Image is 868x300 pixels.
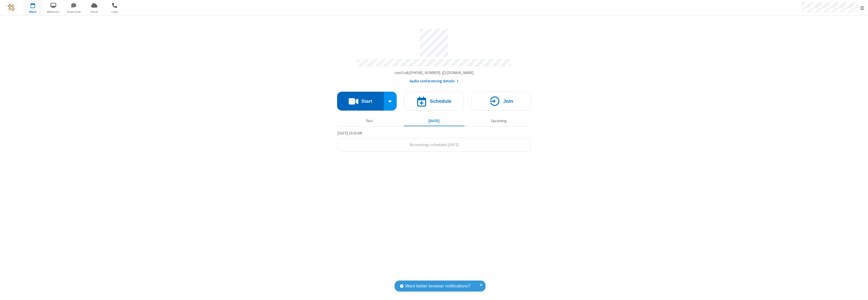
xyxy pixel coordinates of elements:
span: Team Chat [64,10,83,14]
span: Drive [85,10,104,14]
button: Join [471,92,531,111]
button: [DATE] [404,116,465,126]
img: QA Selenium DO NOT DELETE OR CHANGE [8,4,15,11]
h4: Join [503,99,513,104]
span: [DATE] 10:39 AM [337,131,362,136]
button: Audio conferencing details [410,78,459,84]
section: Today's Meetings [337,130,531,152]
button: Upcoming [468,116,529,126]
button: Schedule [404,92,464,111]
button: Start [337,92,384,111]
span: Want better browser notifications? [405,283,470,289]
section: Account details [337,25,531,84]
span: No meetings scheduled [DATE] [410,142,458,147]
span: Webinars [44,10,63,14]
button: Past [339,116,400,126]
button: Copy my meeting room linkCopy my meeting room link [395,70,474,76]
span: Copy my meeting room link [395,70,474,75]
span: Calls [105,10,124,14]
h4: Schedule [430,99,451,104]
div: Start conference options [384,92,397,111]
span: Meet [23,10,42,14]
h4: Start [361,99,372,104]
